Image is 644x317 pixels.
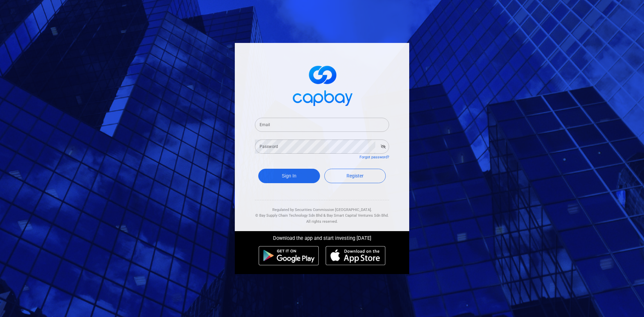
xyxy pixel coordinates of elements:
img: logo [288,60,356,110]
a: Forgot password? [360,155,389,159]
span: © Bay Supply Chain Technology Sdn Bhd [255,213,322,218]
img: android [259,246,319,265]
img: ios [326,246,385,265]
div: Download the app and start investing [DATE] [230,231,414,243]
button: Sign In [258,169,320,183]
span: Bay Smart Capital Ventures Sdn Bhd. [327,213,389,218]
span: Register [346,173,364,178]
div: Regulated by Securities Commission [GEOGRAPHIC_DATA]. & All rights reserved. [255,200,389,225]
a: Register [324,169,386,183]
